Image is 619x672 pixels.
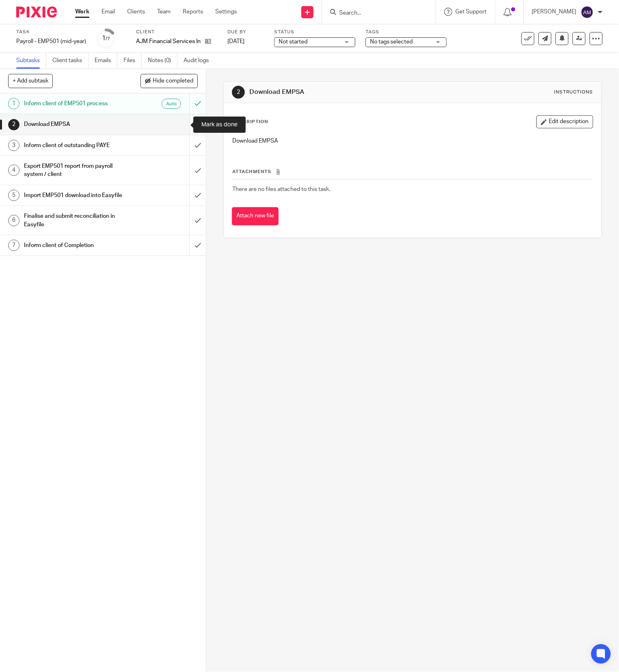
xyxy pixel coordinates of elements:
h1: Export EMP501 report from payroll system / client [24,160,129,181]
span: Hide completed [153,78,193,85]
a: Team [157,8,171,16]
div: 7 [8,240,19,251]
a: Files [123,53,142,69]
span: [DATE] [227,39,245,44]
span: No tags selected [370,39,413,45]
div: Auto [162,99,181,109]
h1: Download EMPSA [24,118,129,130]
button: Attach new file [232,207,279,225]
h1: Inform client of EMP501 process [24,98,129,110]
label: Tags [366,29,447,35]
small: /7 [106,37,110,41]
div: 3 [8,140,19,151]
div: Instructions [554,89,593,95]
div: 2 [232,86,245,99]
label: Due by [227,29,264,35]
p: Download EMPSA [232,137,593,145]
h1: Import EMP501 download into Easyfile [24,189,129,202]
p: [PERSON_NAME] [532,8,577,16]
div: 1 [102,34,110,43]
button: Edit description [537,115,593,128]
a: Client tasks [52,53,89,69]
label: Client [136,29,217,35]
span: Not started [279,39,307,45]
div: 6 [8,215,19,226]
div: 1 [8,98,19,109]
span: Attachments [232,169,271,174]
h1: Inform client of Completion [24,239,129,251]
p: Description [232,119,268,125]
a: Settings [215,8,237,16]
button: + Add subtask [8,74,53,88]
a: Subtasks [16,53,46,69]
input: Search [338,10,411,17]
a: Email [102,8,115,16]
div: Payroll - EMP501 (mid-year) [16,37,86,46]
h1: Inform client of outstanding PAYE [24,139,129,152]
img: Pixie [16,7,57,17]
a: Notes (0) [148,53,177,69]
span: There are no files attached to this task. [232,186,330,192]
img: svg%3E [581,6,594,19]
label: Task [16,29,86,35]
div: 5 [8,190,19,201]
a: Reports [183,8,203,16]
a: Emails [95,53,117,69]
label: Status [274,29,355,35]
div: 2 [8,119,19,130]
a: Audit logs [184,53,215,69]
a: Clients [127,8,145,16]
div: 4 [8,165,19,176]
p: AJM Financial Services Inc [136,37,201,46]
button: Hide completed [141,74,198,88]
span: Get Support [456,9,487,15]
a: Work [75,8,89,16]
h1: Download EMPSA [249,88,430,96]
h1: Finalise and submit reconciliation in Easyfile [24,210,129,231]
